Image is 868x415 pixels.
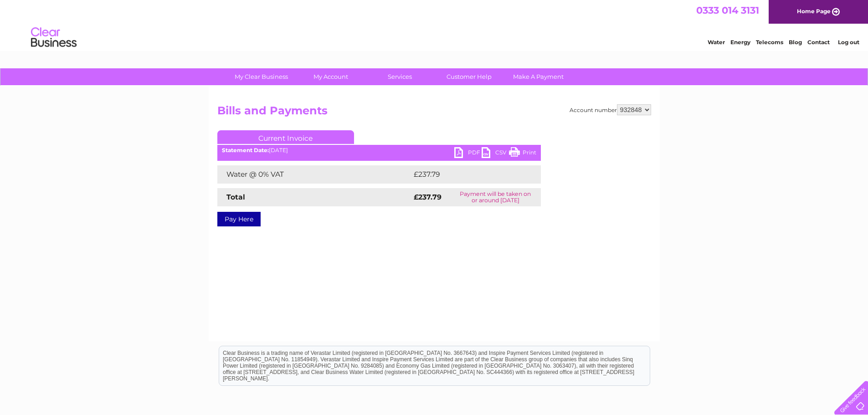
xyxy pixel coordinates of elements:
[293,68,368,85] a: My Account
[362,68,437,85] a: Services
[730,39,750,46] a: Energy
[217,147,541,154] div: [DATE]
[454,147,482,160] a: PDF
[217,212,261,226] a: Pay Here
[217,165,411,184] td: Water @ 0% VAT
[807,39,830,46] a: Contact
[708,39,725,46] a: Water
[450,188,541,206] td: Payment will be taken on or around [DATE]
[217,130,354,144] a: Current Invoice
[224,68,299,85] a: My Clear Business
[756,39,783,46] a: Telecoms
[217,104,651,122] h2: Bills and Payments
[509,147,536,160] a: Print
[482,147,509,160] a: CSV
[789,39,802,46] a: Blog
[226,193,245,201] strong: Total
[696,5,759,16] a: 0333 014 3131
[431,68,507,85] a: Customer Help
[31,24,77,51] img: logo.png
[414,193,442,201] strong: £237.79
[838,39,859,46] a: Log out
[219,5,650,44] div: Clear Business is a trading name of Verastar Limited (registered in [GEOGRAPHIC_DATA] No. 3667643...
[501,68,576,85] a: Make A Payment
[411,165,524,184] td: £237.79
[570,104,651,115] div: Account number
[222,147,269,154] b: Statement Date:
